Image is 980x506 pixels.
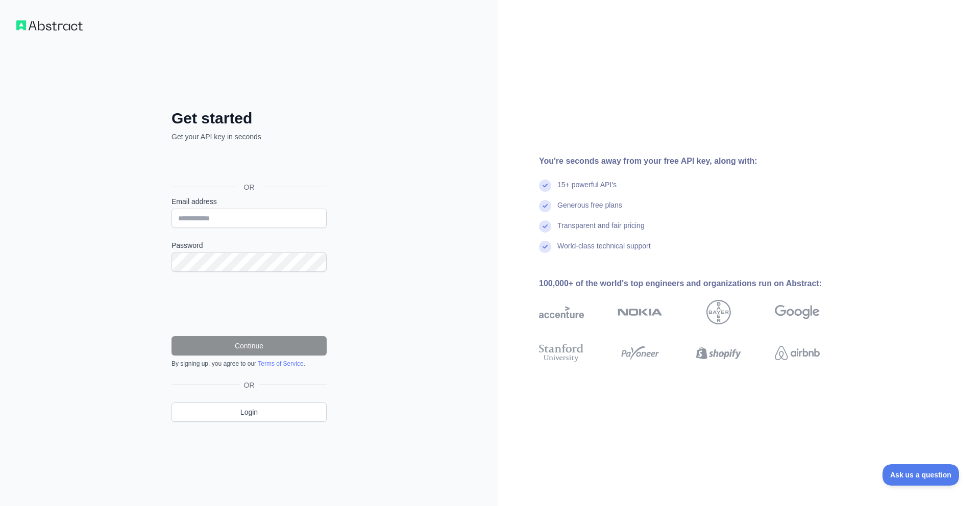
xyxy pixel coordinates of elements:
[166,153,330,175] iframe: Nút Đăng nhập bằng Google
[775,342,820,364] img: airbnb
[539,277,852,290] div: 100,000+ of the world's top engineers and organizations run on Abstract:
[539,300,584,324] img: accenture
[883,464,960,486] iframe: Toggle Customer Support
[236,182,263,192] span: OR
[696,342,741,364] img: shopify
[539,180,551,192] img: check mark
[171,240,327,250] label: Password
[171,284,327,324] iframe: reCAPTCHA
[171,196,327,207] label: Email address
[618,342,663,364] img: payoneer
[539,342,584,364] img: stanford university
[171,402,327,422] a: Login
[618,300,663,324] img: nokia
[775,300,820,324] img: google
[240,380,259,390] span: OR
[557,241,651,261] div: World-class technical support
[171,336,327,356] button: Continue
[171,109,327,128] h2: Get started
[557,200,622,220] div: Generous free plans
[539,200,551,212] img: check mark
[16,20,83,31] img: Workflow
[539,241,551,253] img: check mark
[258,360,303,367] a: Terms of Service
[539,155,852,167] div: You're seconds away from your free API key, along with:
[557,220,645,241] div: Transparent and fair pricing
[557,180,617,200] div: 15+ powerful API's
[171,132,327,142] p: Get your API key in seconds
[171,360,327,368] div: By signing up, you agree to our .
[539,220,551,233] img: check mark
[706,300,731,324] img: bayer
